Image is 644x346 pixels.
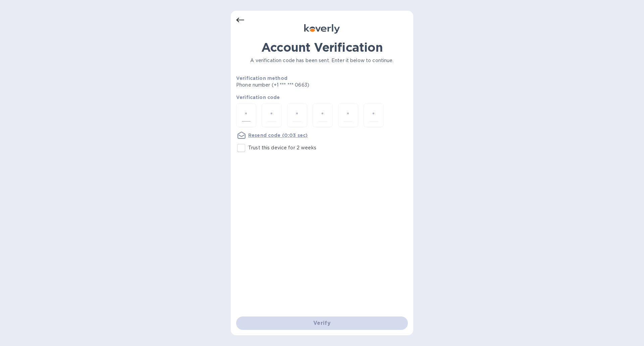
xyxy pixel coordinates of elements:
[236,57,408,64] p: A verification code has been sent. Enter it below to continue.
[248,133,308,138] u: Resend code (0:03 sec)
[236,94,408,101] p: Verification code
[236,76,287,81] b: Verification method
[236,82,361,89] p: Phone number (+1 *** *** 0663)
[236,40,408,54] h1: Account Verification
[248,144,316,151] p: Trust this device for 2 weeks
